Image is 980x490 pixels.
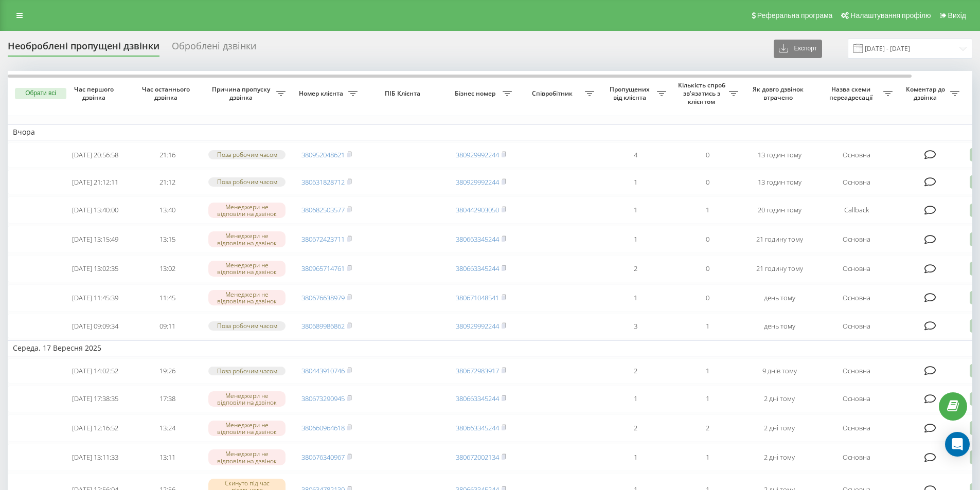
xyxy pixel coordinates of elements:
[15,88,66,99] button: Обрати всі
[8,41,159,57] div: Необроблені пропущені дзвінки
[301,234,345,244] a: 380672423711
[456,423,499,432] a: 380663345244
[676,81,729,105] span: Кількість спроб зв'язатись з клієнтом
[139,85,195,101] span: Час останнього дзвінка
[208,321,286,330] div: Поза робочим часом
[743,284,815,312] td: день тому
[671,196,743,224] td: 1
[456,205,499,214] a: 380442903050
[815,226,898,253] td: Основна
[671,226,743,253] td: 0
[815,142,898,168] td: Основна
[131,226,203,253] td: 13:15
[815,386,898,413] td: Основна
[59,314,131,339] td: [DATE] 09:09:34
[599,226,671,253] td: 1
[815,196,898,224] td: Callback
[743,444,815,471] td: 2 дні тому
[371,89,436,98] span: ПІБ Клієнта
[131,142,203,168] td: 21:16
[604,85,657,101] span: Пропущених від клієнта
[671,314,743,339] td: 1
[131,314,203,339] td: 09:11
[59,255,131,282] td: [DATE] 13:02:35
[456,394,499,403] a: 380663345244
[208,290,286,305] div: Менеджери не відповіли на дзвінок
[815,414,898,442] td: Основна
[743,255,815,282] td: 21 годину тому
[59,386,131,413] td: [DATE] 17:38:35
[131,386,203,413] td: 17:38
[821,85,883,101] span: Назва схеми переадресації
[301,150,345,159] a: 380952048621
[456,293,499,302] a: 380671048541
[599,170,671,195] td: 1
[815,170,898,195] td: Основна
[208,449,286,465] div: Менеджери не відповіли на дзвінок
[301,321,345,331] a: 380689986862
[599,386,671,413] td: 1
[671,414,743,442] td: 2
[208,177,286,186] div: Поза робочим часом
[456,452,499,462] a: 380672002134
[208,391,286,407] div: Менеджери не відповіли на дзвінок
[131,170,203,195] td: 21:12
[850,11,931,20] span: Налаштування профілю
[131,358,203,384] td: 19:26
[743,196,815,224] td: 20 годин тому
[456,264,499,273] a: 380663345244
[671,358,743,384] td: 1
[208,421,286,436] div: Менеджери не відповіли на дзвінок
[301,177,345,187] a: 380631828712
[903,85,950,101] span: Коментар до дзвінка
[456,150,499,159] a: 380929992244
[774,40,822,58] button: Експорт
[296,89,348,98] span: Номер клієнта
[815,255,898,282] td: Основна
[599,196,671,224] td: 1
[208,231,286,247] div: Менеджери не відповіли на дзвінок
[743,170,815,195] td: 13 годин тому
[599,284,671,312] td: 1
[131,444,203,471] td: 13:11
[743,226,815,253] td: 21 годину тому
[599,444,671,471] td: 1
[301,366,345,375] a: 380443910746
[815,314,898,339] td: Основна
[671,284,743,312] td: 0
[131,255,203,282] td: 13:02
[450,89,503,98] span: Бізнес номер
[948,11,966,20] span: Вихід
[815,284,898,312] td: Основна
[59,284,131,312] td: [DATE] 11:45:39
[59,226,131,253] td: [DATE] 13:15:49
[743,314,815,339] td: день тому
[815,444,898,471] td: Основна
[301,293,345,302] a: 380676638979
[599,314,671,339] td: 3
[599,142,671,168] td: 4
[59,444,131,471] td: [DATE] 13:11:33
[301,394,345,403] a: 380673290945
[671,444,743,471] td: 1
[301,205,345,214] a: 380682503577
[599,358,671,384] td: 2
[59,358,131,384] td: [DATE] 14:02:52
[301,264,345,273] a: 380965714761
[301,452,345,462] a: 380676340967
[59,170,131,195] td: [DATE] 21:12:11
[815,358,898,384] td: Основна
[599,414,671,442] td: 2
[752,85,807,101] span: Як довго дзвінок втрачено
[456,177,499,187] a: 380929992244
[743,142,815,168] td: 13 годин тому
[172,41,256,57] div: Оброблені дзвінки
[599,255,671,282] td: 2
[522,89,585,98] span: Співробітник
[67,85,123,101] span: Час першого дзвінка
[743,358,815,384] td: 9 днів тому
[131,414,203,442] td: 13:24
[208,203,286,218] div: Менеджери не відповіли на дзвінок
[671,386,743,413] td: 1
[131,284,203,312] td: 11:45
